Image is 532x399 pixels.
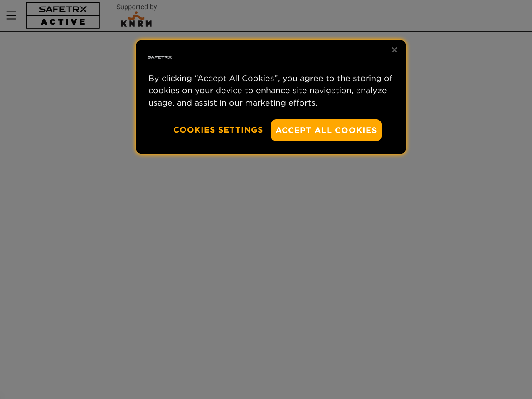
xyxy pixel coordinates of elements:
img: Safe Tracks [146,44,173,71]
button: Cookies Settings [173,119,263,140]
button: Accept All Cookies [271,119,382,141]
div: Privacy [136,40,406,154]
button: Close [385,41,404,59]
p: By clicking “Accept All Cookies”, you agree to the storing of cookies on your device to enhance s... [148,72,394,109]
